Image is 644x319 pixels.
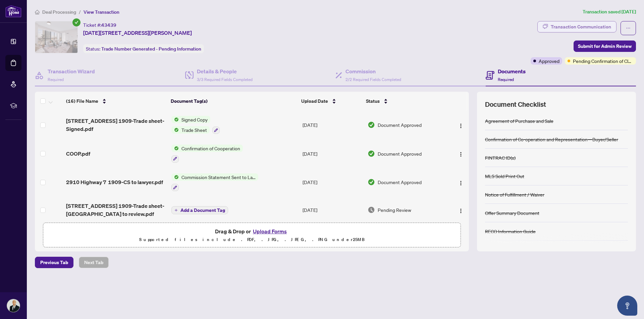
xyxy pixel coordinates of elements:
th: Document Tag(s) [168,92,299,110]
span: Commission Statement Sent to Lawyer [179,173,258,181]
button: Status IconCommission Statement Sent to Lawyer [171,173,258,191]
span: View Transaction [84,9,119,15]
button: Upload Forms [251,227,289,236]
div: MLS Sold Print Out [485,172,524,180]
span: Document Approved [378,150,422,157]
button: Add a Document Tag [171,206,228,214]
td: [DATE] [300,196,365,223]
img: Document Status [368,178,375,186]
span: Confirmation of Cooperation [179,145,243,152]
button: Logo [455,119,466,130]
img: IMG-N12186114_1.jpg [35,21,77,53]
span: [DATE][STREET_ADDRESS][PERSON_NAME] [83,29,192,37]
span: Previous Tab [40,257,68,268]
p: Supported files include .PDF, .JPG, .JPEG, .PNG under 25 MB [47,236,457,244]
img: Status Icon [171,145,179,152]
span: Add a Document Tag [180,208,225,213]
div: Offer Summary Document [485,209,539,217]
h4: Transaction Wizard [48,67,95,75]
img: Status Icon [171,173,179,181]
span: 2/2 Required Fields Completed [345,77,401,82]
button: Add a Document Tag [171,206,228,214]
span: home [35,10,40,14]
li: / [79,8,81,16]
span: Drag & Drop orUpload FormsSupported files include .PDF, .JPG, .JPEG, .PNG under25MB [43,223,461,248]
div: Confirmation of Co-operation and Representation—Buyer/Seller [485,136,618,143]
img: Profile Icon [7,299,20,312]
span: ellipsis [626,26,631,30]
button: Logo [455,177,466,187]
button: Next Tab [79,257,109,268]
button: Status IconConfirmation of Cooperation [171,145,243,163]
span: 3/3 Required Fields Completed [197,77,253,82]
img: Logo [458,208,464,214]
span: 2910 Highway 7 1909-CS to lawyer.pdf [66,178,163,186]
button: Transaction Communication [537,21,616,32]
span: Trade Number Generated - Pending Information [101,46,201,52]
div: RECO Information Guide [485,228,536,235]
span: [STREET_ADDRESS] 1909-Trade sheet-[GEOGRAPHIC_DATA] to review.pdf [66,202,166,218]
th: Upload Date [299,92,363,110]
img: Status Icon [171,116,179,123]
span: Pending Confirmation of Closing [573,57,633,65]
button: Logo [455,148,466,159]
span: Document Approved [378,121,422,129]
button: Logo [455,205,466,215]
article: Transaction saved [DATE] [583,8,636,16]
span: Document Approved [378,178,422,186]
span: check-circle [72,18,80,26]
button: Submit for Admin Review [574,41,636,52]
span: Deal Processing [42,9,76,15]
td: [DATE] [300,168,365,197]
img: Logo [458,180,464,186]
img: logo [5,5,21,17]
span: 43439 [101,22,116,28]
th: (16) File Name [63,92,168,110]
span: (16) File Name [66,97,98,105]
span: COOP.pdf [66,150,90,158]
span: [STREET_ADDRESS] 1909-Trade sheet-Signed.pdf [66,117,166,133]
img: Document Status [368,206,375,214]
div: Transaction Communication [551,21,611,32]
span: Pending Review [378,206,411,214]
span: Signed Copy [179,116,210,123]
h4: Commission [345,67,401,75]
span: Document Checklist [485,100,546,109]
span: Approved [539,57,559,65]
div: Agreement of Purchase and Sale [485,117,553,125]
span: Required [498,77,514,82]
div: FINTRAC ID(s) [485,154,516,161]
div: Notice of Fulfillment / Waiver [485,191,544,198]
h4: Details & People [197,67,253,75]
div: Ticket #: [83,21,116,29]
span: Required [48,77,64,82]
button: Previous Tab [35,257,73,268]
img: Logo [458,152,464,157]
h4: Documents [498,67,526,75]
span: Submit for Admin Review [578,41,632,52]
img: Logo [458,123,464,129]
span: plus [174,209,178,212]
button: Open asap [617,296,637,316]
span: Upload Date [301,97,328,105]
td: [DATE] [300,139,365,168]
img: Status Icon [171,126,179,134]
img: Document Status [368,150,375,157]
span: Trade Sheet [179,126,210,134]
img: Document Status [368,121,375,129]
th: Status [363,92,444,110]
button: Status IconSigned CopyStatus IconTrade Sheet [171,116,220,134]
td: [DATE] [300,110,365,139]
span: Status [366,97,380,105]
div: Status: [83,44,204,53]
span: Drag & Drop or [215,227,289,236]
